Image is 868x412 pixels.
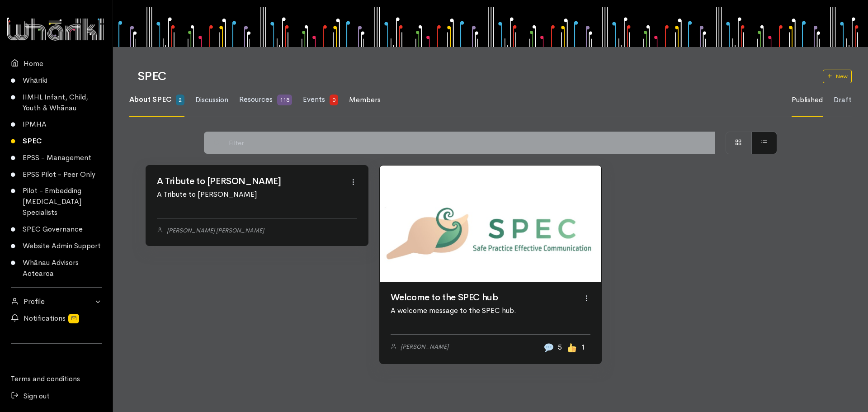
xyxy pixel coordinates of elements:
[129,95,171,104] span: About SPEC
[137,70,812,83] h1: SPEC
[129,83,184,117] a: About SPEC 2
[224,132,715,154] input: Filter
[792,84,823,117] a: Published
[834,84,852,117] a: Draft
[303,95,325,104] span: Events
[38,349,75,360] iframe: LinkedIn Embedded Content
[176,95,184,105] span: 2
[195,84,228,117] a: Discussion
[303,83,338,117] a: Events 0
[330,95,338,105] span: 0
[239,83,292,117] a: Resources 115
[349,95,381,104] span: Members
[195,95,228,104] span: Discussion
[823,70,852,83] a: New
[349,84,381,117] a: Members
[239,95,273,104] span: Resources
[277,95,292,105] span: 115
